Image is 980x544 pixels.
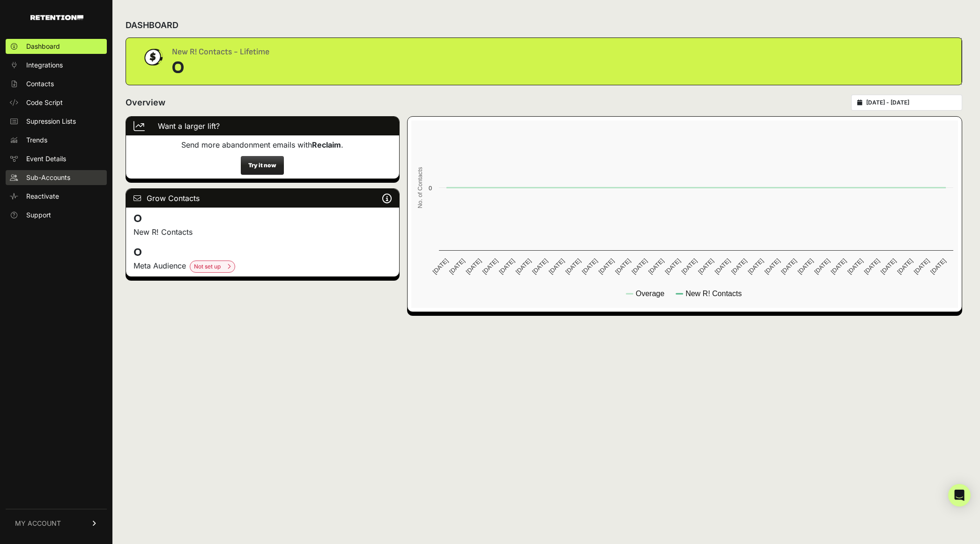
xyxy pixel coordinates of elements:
[126,189,399,208] div: Grow Contacts
[6,208,107,223] a: Support
[862,257,881,276] text: [DATE]
[134,211,392,226] h4: 0
[636,290,664,298] text: Overage
[481,257,499,276] text: [DATE]
[6,95,107,110] a: Code Script
[26,117,76,126] span: Supression Lists
[879,257,898,276] text: [DATE]
[6,151,107,166] a: Event Details
[929,257,947,276] text: [DATE]
[26,98,63,107] span: Code Script
[464,257,483,276] text: [DATE]
[126,117,399,135] div: Want a larger lift?
[126,96,165,109] h2: Overview
[26,154,66,164] span: Event Details
[948,484,971,507] div: Open Intercom Messenger
[913,257,931,276] text: [DATE]
[514,257,533,276] text: [DATE]
[780,257,798,276] text: [DATE]
[26,210,51,220] span: Support
[747,257,765,276] text: [DATE]
[134,245,392,260] h4: 0
[126,19,178,32] h2: DASHBOARD
[26,192,59,201] span: Reactivate
[763,257,781,276] text: [DATE]
[6,170,107,185] a: Sub-Accounts
[312,140,341,149] strong: Reclaim
[830,257,848,276] text: [DATE]
[6,114,107,129] a: Supression Lists
[6,39,107,54] a: Dashboard
[597,257,616,276] text: [DATE]
[497,257,516,276] text: [DATE]
[26,135,47,145] span: Trends
[134,260,392,273] div: Meta Audience
[663,257,682,276] text: [DATE]
[6,509,107,537] a: MY ACCOUNT
[26,79,54,89] span: Contacts
[6,76,107,91] a: Contacts
[896,257,914,276] text: [DATE]
[680,257,698,276] text: [DATE]
[614,257,632,276] text: [DATE]
[796,257,815,276] text: [DATE]
[697,257,715,276] text: [DATE]
[564,257,582,276] text: [DATE]
[248,162,276,169] strong: Try it now
[429,185,432,192] text: 0
[580,257,599,276] text: [DATE]
[6,133,107,148] a: Trends
[448,257,466,276] text: [DATE]
[531,257,549,276] text: [DATE]
[685,290,742,298] text: New R! Contacts
[26,42,60,51] span: Dashboard
[26,60,63,70] span: Integrations
[6,58,107,73] a: Integrations
[134,226,392,238] p: New R! Contacts
[813,257,831,276] text: [DATE]
[30,15,83,20] img: Retention.com
[730,257,748,276] text: [DATE]
[713,257,732,276] text: [DATE]
[134,139,392,150] p: Send more abandonment emails with .
[26,173,70,182] span: Sub-Accounts
[172,45,269,59] div: New R! Contacts - Lifetime
[15,519,61,528] span: MY ACCOUNT
[631,257,649,276] text: [DATE]
[416,167,423,208] text: No. of Contacts
[547,257,565,276] text: [DATE]
[431,257,450,276] text: [DATE]
[172,59,269,77] div: 0
[6,189,107,204] a: Reactivate
[846,257,864,276] text: [DATE]
[647,257,665,276] text: [DATE]
[141,45,164,69] img: dollar-coin-05c43ed7efb7bc0c12610022525b4bbbb207c7efeef5aecc26f025e68dcafac9.png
